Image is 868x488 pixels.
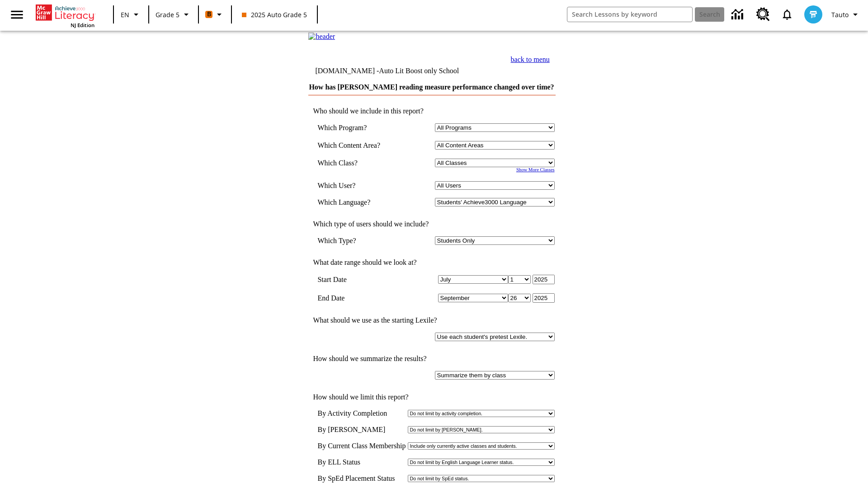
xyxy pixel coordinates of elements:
td: Which Language? [317,198,397,206]
nobr: Auto Lit Boost only School [379,67,459,75]
img: avatar image [804,5,822,23]
td: By ELL Status [317,458,406,466]
a: Notifications [775,3,799,26]
button: Open side menu [4,1,30,28]
nobr: Which Content Area? [317,141,380,149]
a: Resource Center, Will open in new tab [751,2,775,27]
td: Which Type? [317,236,397,245]
button: Boost Class color is orange. Change class color [202,6,228,23]
td: By Activity Completion [317,409,406,418]
div: Home [36,3,94,28]
td: Which Program? [317,123,397,132]
button: Profile/Settings [828,6,864,23]
td: How should we summarize the results? [308,355,554,363]
span: EN [121,10,129,19]
td: Which Class? [317,159,397,167]
button: Select a new avatar [799,3,828,26]
td: Start Date [317,275,397,284]
td: [DOMAIN_NAME] - [315,67,459,75]
td: What date range should we look at? [308,258,554,267]
td: By SpEd Placement Status [317,474,406,483]
span: Tauto [831,10,849,19]
a: Data Center [726,2,751,27]
td: What should we use as the starting Lexile? [308,316,554,324]
td: Which type of users should we include? [308,220,554,228]
span: Grade 5 [156,10,179,19]
td: How should we limit this report? [308,393,554,401]
input: search field [567,7,692,22]
a: How has [PERSON_NAME] reading measure performance changed over time? [309,83,554,91]
button: Grade: Grade 5, Select a grade [152,6,195,23]
span: NJ Edition [71,22,94,28]
td: By Current Class Membership [317,442,406,450]
td: End Date [317,293,397,303]
span: B [207,9,211,20]
button: Language: EN, Select a language [117,6,146,23]
a: back to menu [511,56,550,63]
a: Show More Classes [516,167,555,172]
img: header [308,33,335,41]
td: By [PERSON_NAME] [317,426,406,434]
span: 2025 Auto Grade 5 [242,10,307,19]
td: Which User? [317,181,397,190]
td: Who should we include in this report? [308,107,554,115]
